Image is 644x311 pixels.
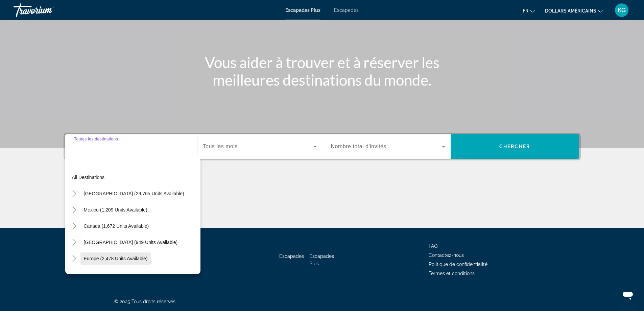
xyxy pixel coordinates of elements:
[80,252,151,265] button: Europe (2,478 units available)
[80,269,181,281] button: [GEOGRAPHIC_DATA] (214 units available)
[279,253,304,259] a: Escapades
[545,8,596,14] font: dollars américains
[429,262,487,267] a: Politique de confidentialité
[69,204,80,216] button: Toggle Mexico (1,209 units available)
[429,271,475,276] a: Termes et conditions
[285,7,320,13] a: Escapades Plus
[69,220,80,232] button: Toggle Canada (1,672 units available)
[617,284,639,306] iframe: Bouton de lancement de la fenêtre de messagerie
[331,143,386,149] span: Nombre total d'invités
[451,134,579,159] button: Chercher
[195,53,449,89] h1: Vous aider à trouver et à réserver les meilleures destinations du monde.
[203,143,238,149] span: Tous les mois
[74,137,118,141] span: Toutes les destinations
[69,269,80,281] button: Toggle Australia (214 units available)
[69,188,80,200] button: Toggle United States (29,765 units available)
[80,187,188,200] button: [GEOGRAPHIC_DATA] (29,765 units available)
[613,3,630,17] button: Menu utilisateur
[499,144,530,149] span: Chercher
[84,191,184,196] span: [GEOGRAPHIC_DATA] (29,765 units available)
[69,237,80,248] button: Toggle Caribbean & Atlantic Islands (949 units available)
[523,8,528,14] font: fr
[523,6,535,16] button: Changer de langue
[545,6,603,16] button: Changer de devise
[80,204,151,216] button: Mexico (1,209 units available)
[84,207,147,213] span: Mexico (1,209 units available)
[65,134,579,159] div: Widget de recherche
[84,223,149,229] span: Canada (1,672 units available)
[429,252,464,258] a: Contactez-nous
[309,253,334,266] a: Escapades Plus
[80,236,181,248] button: [GEOGRAPHIC_DATA] (949 units available)
[618,6,626,14] font: KG
[334,7,359,13] a: Escapades
[69,253,80,265] button: Toggle Europe (2,478 units available)
[69,171,200,183] button: All destinations
[80,220,152,232] button: Canada (1,672 units available)
[72,175,105,180] span: All destinations
[114,299,176,304] font: © 2025 Tous droits réservés.
[84,240,178,245] span: [GEOGRAPHIC_DATA] (949 units available)
[14,1,81,19] a: Travorium
[84,256,148,261] span: Europe (2,478 units available)
[429,243,437,249] a: FAQ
